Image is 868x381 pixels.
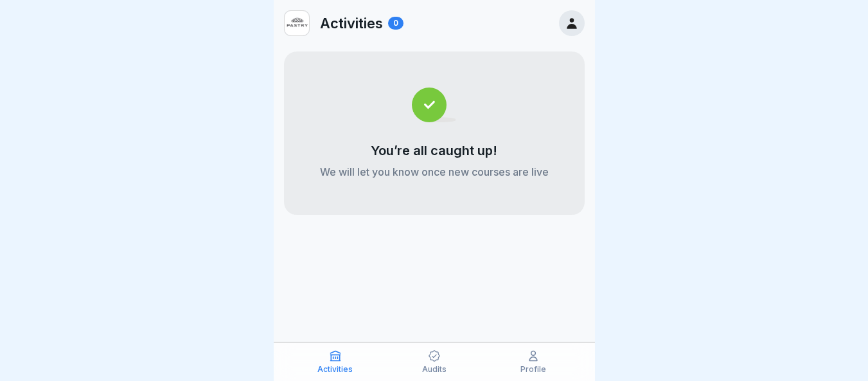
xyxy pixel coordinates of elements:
[520,365,546,374] p: Profile
[388,17,403,30] div: 0
[320,15,383,32] p: Activities
[371,143,497,158] p: You’re all caught up!
[320,165,549,179] p: We will let you know once new courses are live
[412,88,456,122] img: completed.svg
[422,365,447,374] p: Audits
[285,11,309,35] img: iul5qwversj33u15y8qp7nzo.png
[317,365,353,374] p: Activities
